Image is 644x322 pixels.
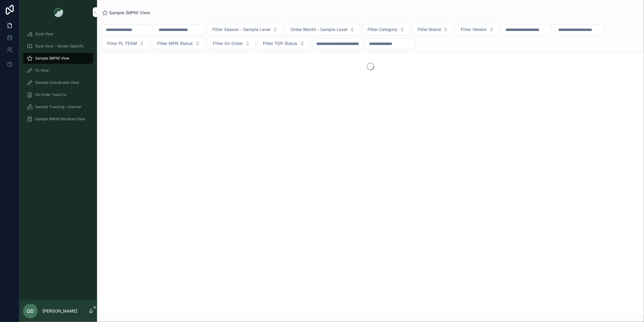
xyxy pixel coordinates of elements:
span: Filter On Order [213,40,243,46]
span: Fit View [35,68,49,73]
a: Sample (MPN) Attribute View [23,114,93,125]
span: Filter TOP Status [263,40,297,46]
button: Select Button [258,38,310,49]
a: Style View [23,29,93,39]
button: Select Button [362,24,410,35]
a: Sample Tracking - Internal [23,101,93,112]
div: scrollable content [19,24,97,132]
button: Select Button [285,24,360,35]
a: Sample (MPN) View [23,53,93,64]
span: Filter Season - Sample Level [213,26,270,33]
a: Sample Coordinator View [23,77,93,88]
span: On Order Total Co [35,92,66,97]
a: On Order Total Co [23,89,93,100]
button: Select Button [456,24,499,35]
button: Select Button [207,24,283,35]
span: Filter Category [367,26,397,33]
a: Sample (MPN) View [102,10,150,16]
span: Filter MPN Status [157,40,193,46]
span: Filter Brand [418,26,441,33]
p: [PERSON_NAME] [42,308,77,314]
span: Sample (MPN) View [35,56,69,61]
a: Fit View [23,65,93,76]
span: Sample Coordinator View [35,80,79,85]
span: Style View [35,32,53,36]
span: Style View - Vendor Specific [35,44,84,49]
span: Sample (MPN) View [109,10,150,16]
span: Filter PL TEAM [107,40,137,46]
a: Style View - Vendor Specific [23,41,93,52]
img: App logo [53,7,63,17]
span: Sample Tracking - Internal [35,104,81,109]
button: Select Button [152,38,205,49]
span: Filter Vendor [461,26,487,33]
span: Order Month - Sample Level [290,26,347,33]
span: Sample (MPN) Attribute View [35,117,85,122]
button: Select Button [412,24,453,35]
button: Select Button [208,38,255,49]
span: GD [27,307,34,315]
button: Select Button [102,38,149,49]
